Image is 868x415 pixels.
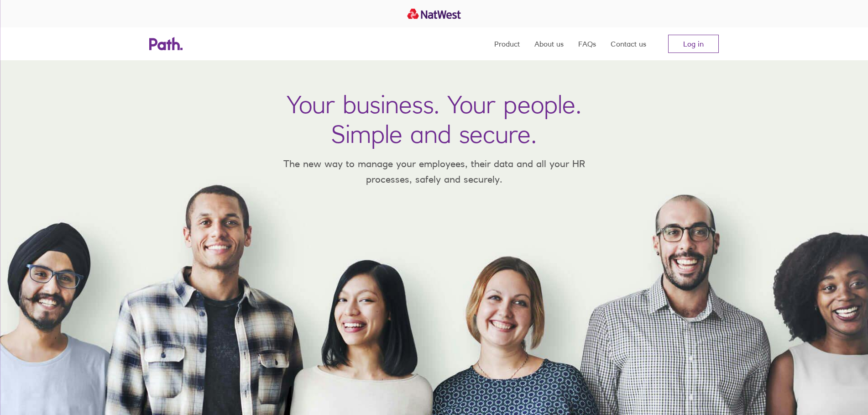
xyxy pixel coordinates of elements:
a: FAQs [578,27,596,60]
a: Contact us [611,27,646,60]
h1: Your business. Your people. Simple and secure. [287,89,581,149]
a: Log in [668,35,719,53]
a: Product [494,27,520,60]
p: The new way to manage your employees, their data and all your HR processes, safely and securely. [270,156,598,187]
a: About us [534,27,564,60]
